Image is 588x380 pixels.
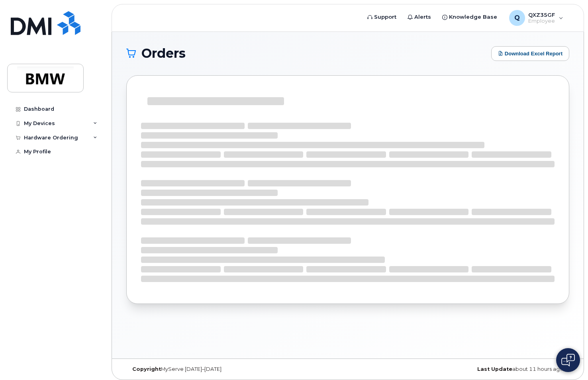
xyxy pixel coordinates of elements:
[421,366,569,372] div: about 11 hours ago
[491,46,569,61] button: Download Excel Report
[132,366,161,372] strong: Copyright
[477,366,512,372] strong: Last Update
[561,354,575,366] img: Open chat
[126,366,274,372] div: MyServe [DATE]–[DATE]
[141,47,186,59] span: Orders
